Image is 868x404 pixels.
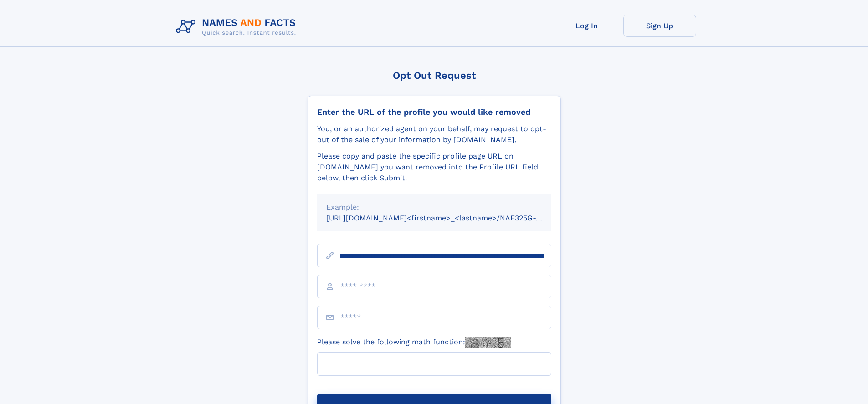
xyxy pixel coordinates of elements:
[550,15,623,37] a: Log In
[623,15,696,37] a: Sign Up
[172,15,303,39] img: Logo Names and Facts
[326,202,542,213] div: Example:
[317,107,551,117] div: Enter the URL of the profile you would like removed
[326,214,569,222] small: [URL][DOMAIN_NAME]<firstname>_<lastname>/NAF325G-xxxxxxxx
[308,70,561,81] div: Opt Out Request
[317,151,551,184] div: Please copy and paste the specific profile page URL on [DOMAIN_NAME] you want removed into the Pr...
[317,337,511,348] label: Please solve the following math function:
[317,123,551,145] div: You, or an authorized agent on your behalf, may request to opt-out of the sale of your informatio...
